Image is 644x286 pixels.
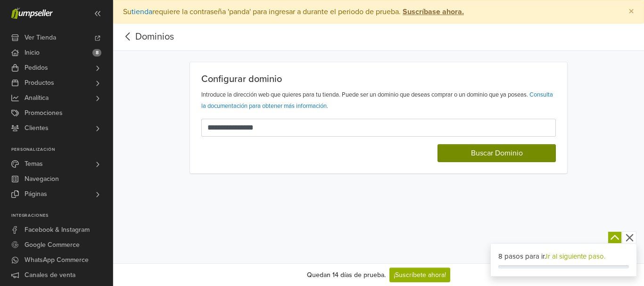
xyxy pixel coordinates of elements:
a: Ir al siguiente paso. [546,252,605,261]
small: Introduce la dirección web que quieres para tu tienda. Puede ser un dominio que deseas comprar o ... [201,91,553,110]
a: Dominios [135,31,174,42]
span: Promociones [25,106,63,121]
span: Ver Tienda [25,30,56,45]
a: Consulta la documentación para obtener más información. [201,91,553,110]
span: Productos [25,75,54,90]
span: Inicio [25,45,40,60]
span: Clientes [25,121,49,136]
p: Personalización [11,147,113,153]
span: × [628,5,634,18]
span: Páginas [25,187,47,202]
span: Facebook & Instagram [25,222,90,237]
button: Close [619,0,644,23]
p: Integraciones [11,213,113,219]
span: Google Commerce [25,237,80,253]
span: Navegacion [25,172,59,187]
span: Temas [25,156,43,172]
span: Canales de venta [25,268,75,283]
span: Pedidos [25,60,48,75]
button: Buscar Dominio [438,144,556,162]
a: ¡Suscríbete ahora! [389,268,450,282]
strong: Suscríbase ahora. [403,7,464,16]
span: Analítica [25,90,49,106]
div: 8 pasos para ir. [498,251,629,262]
div: Quedan 14 días de prueba. [307,270,386,280]
a: Suscríbase ahora. [401,7,464,16]
h5: Configurar dominio [201,74,556,85]
a: tienda [132,7,152,16]
span: 8 [92,49,101,57]
span: WhatsApp Commerce [25,253,89,268]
